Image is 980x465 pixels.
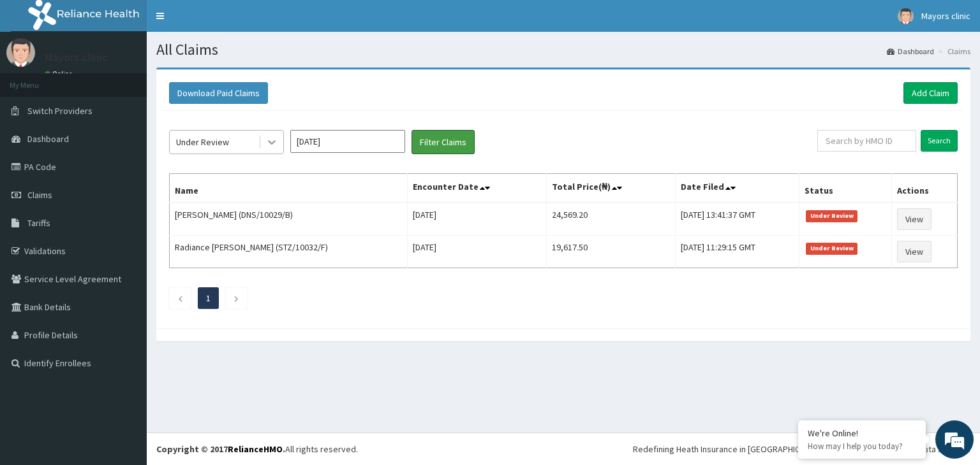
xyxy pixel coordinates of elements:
img: d_794563401_company_1708531726252_794563401 [24,64,52,96]
a: Next page [234,292,239,304]
p: How may I help you today? [808,441,916,452]
div: Minimize live chat window [209,6,240,37]
div: We're Online! [808,427,916,439]
td: [DATE] 13:41:37 GMT [675,203,799,236]
a: View [897,208,932,230]
a: Page 1 is your current page [206,292,211,304]
span: Under Review [806,243,857,254]
th: Encounter Date [408,174,547,203]
strong: Copyright © 2017 . [156,443,285,455]
a: Online [45,69,75,78]
span: We're online! [74,147,176,276]
td: [PERSON_NAME] (DNS/10029/B) [170,203,408,236]
input: Search by HMO ID [817,130,916,152]
span: Dashboard [27,133,69,145]
th: Name [170,174,408,203]
li: Claims [935,46,970,57]
span: Under Review [806,210,857,222]
h1: All Claims [156,41,970,58]
div: Chat with us now [66,71,214,88]
a: Previous page [177,292,183,304]
button: Download Paid Claims [169,82,268,104]
th: Total Price(₦) [546,174,675,203]
a: View [897,241,932,262]
td: 19,617.50 [546,236,675,268]
a: Add Claim [903,82,958,104]
button: Filter Claims [412,130,475,154]
span: Claims [27,189,52,201]
th: Date Filed [675,174,799,203]
td: 24,569.20 [546,203,675,236]
footer: All rights reserved. [147,433,980,465]
input: Search [921,130,958,152]
span: Mayors clinic [921,10,970,22]
span: Tariffs [27,217,50,229]
th: Actions [891,174,957,203]
div: Under Review [176,136,229,148]
textarea: Type your message and hit 'Enter' [6,321,243,366]
img: User Image [6,38,35,67]
td: [DATE] [408,203,547,236]
div: Redefining Heath Insurance in [GEOGRAPHIC_DATA] using Telemedicine and Data Science! [633,443,970,455]
th: Status [799,174,892,203]
td: Radiance [PERSON_NAME] (STZ/10032/F) [170,236,408,268]
a: Dashboard [887,46,934,57]
img: User Image [898,8,914,24]
input: Select Month and Year [290,130,405,153]
a: RelianceHMO [228,443,283,455]
td: [DATE] 11:29:15 GMT [675,236,799,268]
td: [DATE] [408,236,547,268]
span: Switch Providers [27,105,93,117]
p: Mayors clinic [45,52,108,63]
